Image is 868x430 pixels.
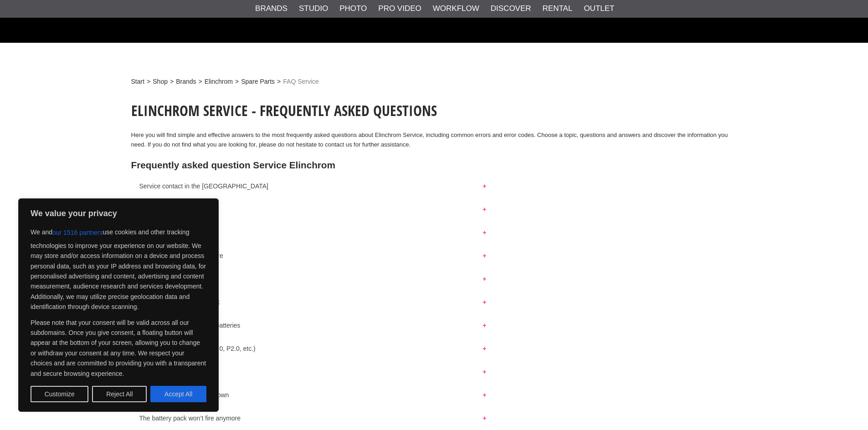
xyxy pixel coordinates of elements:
[131,248,495,259] button: The unit doesn’t fire or misfire
[150,386,206,402] button: Accept All
[131,131,737,150] p: Here you will find simple and effective answers to the most frequently asked questions about Elin...
[31,318,206,379] p: Please note that your consent will be valid across all our subdomains. Once you give consent, a f...
[235,77,239,86] span: >
[283,77,319,86] span: FAQ Service
[131,294,495,306] button: Battery pack refuses to work
[491,3,531,15] a: Discover
[543,3,573,15] a: Rental
[433,3,479,15] a: Workflow
[131,364,495,375] button: Modeling lamp not working
[205,77,233,86] a: Elinchrom
[255,3,288,15] a: Brands
[131,271,495,283] button: Battery life tips
[131,387,495,399] button: My flash head is dropping down
[277,77,281,86] span: >
[92,386,147,402] button: Reject All
[31,386,88,402] button: Customize
[131,317,495,329] button: Ranger Quadra with Li-Ion batteries
[131,178,495,190] button: Service contact in the [GEOGRAPHIC_DATA]
[131,77,145,86] a: Start
[131,224,495,236] button: Fuse replacement
[52,224,103,241] button: our 1516 partners
[241,77,275,86] a: Spare Parts
[170,77,174,86] span: >
[131,201,495,213] button: Flashtube replacement
[31,224,206,312] p: We and use cookies and other tracking technologies to improve your experience on our website. We ...
[199,77,202,86] span: >
[153,77,168,86] a: Shop
[299,3,328,15] a: Studio
[18,198,219,412] div: We value your privacy
[131,159,737,172] h2: Frequently asked question Service Elinchrom
[147,77,150,86] span: >
[131,410,495,422] button: The battery pack won’t fire anymore
[131,340,495,352] button: Quadra troubleshooting (P1.0, P2.0, etc.)
[339,3,367,15] a: Photo
[176,77,196,86] a: Brands
[378,3,421,15] a: Pro Video
[584,3,614,15] a: Outlet
[31,208,206,219] p: We value your privacy
[131,101,737,121] h1: Elinchrom Service - Frequently Asked Questions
